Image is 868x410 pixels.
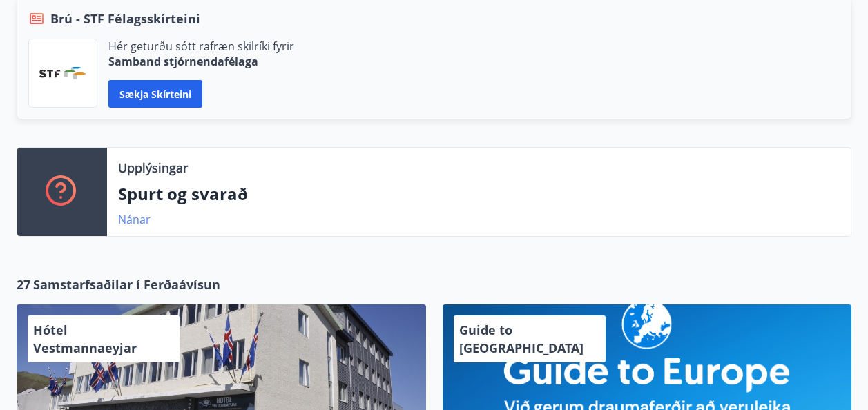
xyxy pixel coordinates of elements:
[33,322,137,356] span: Hótel Vestmannaeyjar
[459,322,584,356] span: Guide to [GEOGRAPHIC_DATA]
[17,275,30,293] span: 27
[118,159,188,177] p: Upplýsingar
[108,54,294,69] p: Samband stjórnendafélaga
[118,212,151,227] a: Nánar
[118,182,840,206] p: Spurt og svarað
[108,80,202,108] button: Sækja skírteini
[50,10,200,28] span: Brú - STF Félagsskírteini
[33,275,220,293] span: Samstarfsaðilar í Ferðaávísun
[108,39,294,54] p: Hér geturðu sótt rafræn skilríki fyrir
[39,67,86,79] img: vjCaq2fThgY3EUYqSgpjEiBg6WP39ov69hlhuPVN.png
